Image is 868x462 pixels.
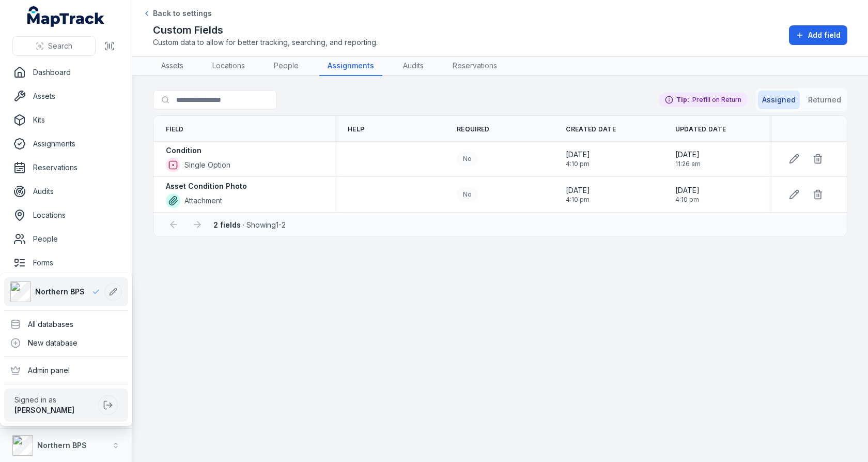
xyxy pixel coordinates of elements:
[4,315,128,334] div: All databases
[14,395,94,405] span: Signed in as
[4,361,128,380] div: Admin panel
[37,441,87,450] strong: Northern BPS
[4,334,128,352] div: New database
[14,406,74,414] strong: [PERSON_NAME]
[35,287,85,297] span: Northern BPS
